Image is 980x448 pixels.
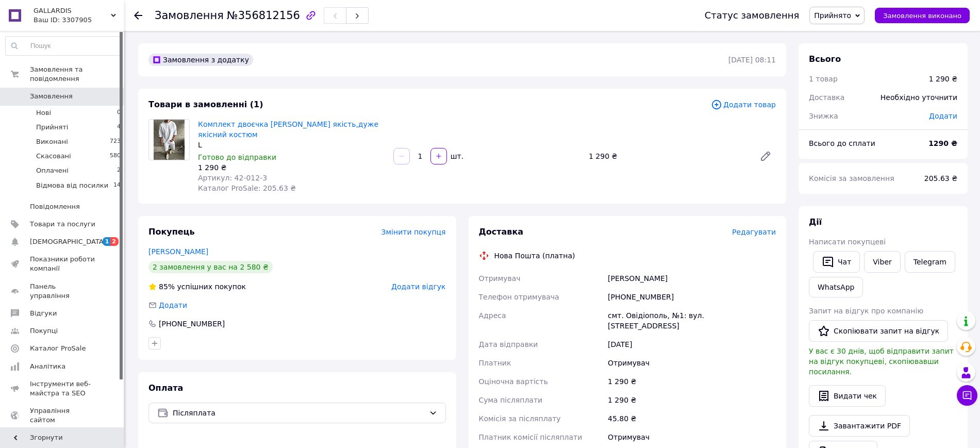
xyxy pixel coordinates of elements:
[30,406,95,425] span: Управління сайтом
[381,228,446,236] span: Змінити покупця
[809,174,894,182] span: Комісія за замовлення
[606,288,778,306] div: [PHONE_NUMBER]
[809,347,954,376] span: У вас є 30 днів, щоб відправити запит на відгук покупцеві, скопіювавши посилання.
[148,227,195,237] span: Покупець
[809,93,844,102] span: Доставка
[148,54,253,66] div: Замовлення з додатку
[227,9,300,22] span: №356812156
[34,6,111,15] span: GALLARDIS
[929,74,957,84] div: 1 290 ₴
[134,10,142,21] div: Повернутися назад
[391,283,445,291] span: Додати відгук
[479,396,543,404] span: Сума післяплати
[809,415,910,437] a: Завантажити PDF
[117,166,121,175] span: 2
[732,228,776,236] span: Редагувати
[585,149,751,163] div: 1 290 ₴
[874,86,964,109] div: Необхідно уточнити
[36,166,69,175] span: Оплачені
[198,140,385,150] div: L
[155,9,224,22] span: Замовлення
[30,309,57,318] span: Відгуки
[117,123,121,132] span: 4
[813,251,860,273] button: Чат
[755,146,776,167] a: Редагувати
[606,306,778,335] div: смт. Овідіополь, №1: вул. [STREET_ADDRESS]
[6,37,121,55] input: Пошук
[154,120,184,160] img: Комплект двоєчка петля Турецька якість,дуже якісний костюм
[875,8,970,23] button: Замовлення виконано
[479,414,561,423] span: Комісія за післяплату
[198,120,378,139] a: Комплект двоєчка [PERSON_NAME] якість,дуже якісний костюм
[34,15,124,25] div: Ваш ID: 3307905
[30,379,95,398] span: Інструменти веб-майстра та SEO
[809,307,923,315] span: Запит на відгук про компанію
[479,274,521,283] span: Отримувач
[110,137,121,146] span: 723
[479,293,559,301] span: Телефон отримувача
[711,99,776,110] span: Додати товар
[809,385,886,407] button: Видати чек
[36,181,108,190] span: Відмова від посилки
[924,174,957,182] span: 205.63 ₴
[30,92,73,101] span: Замовлення
[809,238,886,246] span: Написати покупцеві
[479,433,583,441] span: Платник комісії післяплати
[148,383,183,393] span: Оплата
[173,407,425,419] span: Післяплата
[36,108,51,118] span: Нові
[929,112,957,120] span: Додати
[606,269,778,288] div: [PERSON_NAME]
[479,340,538,349] span: Дата відправки
[159,283,175,291] span: 85%
[492,251,578,261] div: Нова Пошта (платна)
[864,251,900,273] a: Viber
[728,56,776,64] time: [DATE] 08:11
[883,12,961,20] span: Замовлення виконано
[198,153,276,161] span: Готово до відправки
[36,152,71,161] span: Скасовані
[30,255,95,273] span: Показники роботи компанії
[148,261,273,273] div: 2 замовлення у вас на 2 580 ₴
[606,372,778,391] div: 1 290 ₴
[30,65,124,84] span: Замовлення та повідомлення
[606,391,778,409] div: 1 290 ₴
[809,139,875,147] span: Всього до сплати
[110,237,119,246] span: 2
[159,301,187,309] span: Додати
[479,311,506,320] span: Адреса
[198,174,267,182] span: Артикул: 42-012-3
[198,184,296,192] span: Каталог ProSale: 205.63 ₴
[30,202,80,211] span: Повідомлення
[110,152,121,161] span: 580
[606,409,778,428] div: 45.80 ₴
[36,123,68,132] span: Прийняті
[36,137,68,146] span: Виконані
[30,220,95,229] span: Товари та послуги
[809,112,838,120] span: Знижка
[448,151,464,161] div: шт.
[148,281,246,292] div: успішних покупок
[198,162,385,173] div: 1 290 ₴
[957,385,977,406] button: Чат з покупцем
[606,354,778,372] div: Отримувач
[30,344,86,353] span: Каталог ProSale
[809,277,863,297] a: WhatsApp
[113,181,121,190] span: 14
[606,428,778,446] div: Отримувач
[479,227,524,237] span: Доставка
[148,99,263,109] span: Товари в замовленні (1)
[148,247,208,256] a: [PERSON_NAME]
[30,362,65,371] span: Аналітика
[814,11,851,20] span: Прийнято
[809,320,948,342] button: Скопіювати запит на відгук
[103,237,111,246] span: 1
[809,54,841,64] span: Всього
[809,217,822,227] span: Дії
[905,251,955,273] a: Telegram
[705,10,800,21] div: Статус замовлення
[479,359,511,367] span: Платник
[30,282,95,301] span: Панель управління
[158,319,226,329] div: [PHONE_NUMBER]
[606,335,778,354] div: [DATE]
